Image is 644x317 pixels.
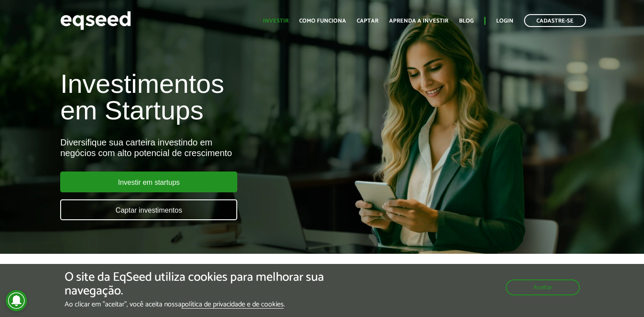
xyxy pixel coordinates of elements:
a: Blog [459,18,474,24]
a: Como funciona [299,18,346,24]
a: política de privacidade e de cookies [181,301,284,309]
button: Aceitar [506,279,580,295]
a: Captar investimentos [60,199,237,220]
a: Captar [357,18,378,24]
h1: Investimentos em Startups [60,71,369,124]
a: Aprenda a investir [389,18,448,24]
div: Diversifique sua carteira investindo em negócios com alto potencial de crescimento [60,137,369,158]
a: Login [496,18,513,24]
a: Investir [263,18,289,24]
a: Cadastre-se [524,14,586,27]
a: Investir em startups [60,172,237,192]
img: EqSeed [60,9,131,32]
h5: O site da EqSeed utiliza cookies para melhorar sua navegação. [65,271,374,298]
p: Ao clicar em "aceitar", você aceita nossa . [65,300,374,309]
